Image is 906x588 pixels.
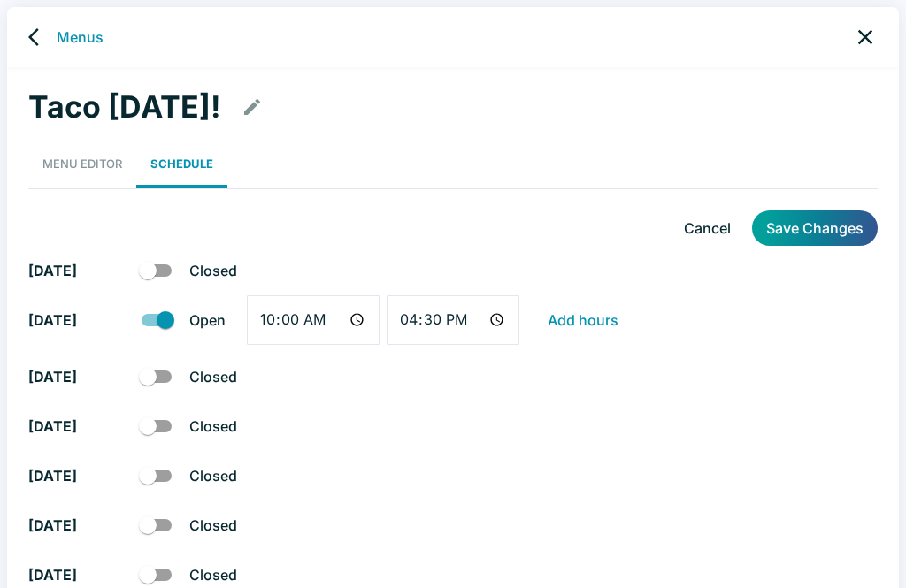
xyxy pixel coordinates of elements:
a: back [21,19,57,55]
a: Menu Editor [28,140,136,188]
p: [DATE] [28,465,117,486]
a: close [846,18,885,57]
button: Add hours [541,302,626,338]
p: Closed [189,416,237,437]
p: Closed [189,465,237,486]
a: Menus [57,27,104,48]
p: [DATE] [28,260,117,281]
p: [DATE] [28,309,117,331]
h1: Taco [DATE]! [28,88,220,126]
p: [DATE] [28,515,117,536]
p: [DATE] [28,564,117,585]
p: Closed [189,366,237,387]
p: [DATE] [28,416,117,437]
p: [DATE] [28,366,117,387]
a: Schedule [136,140,227,188]
button: Save Changes [752,210,878,246]
p: Open [189,309,226,331]
a: Cancel [677,210,738,246]
p: Closed [189,564,237,585]
p: Closed [189,260,237,281]
p: Closed [189,515,237,536]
